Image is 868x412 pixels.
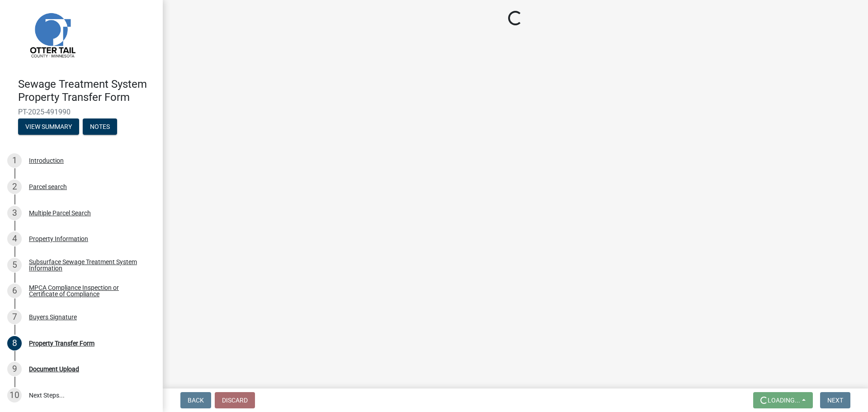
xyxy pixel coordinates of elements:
[29,340,94,346] div: Property Transfer Form
[820,392,850,408] button: Next
[29,157,64,164] div: Introduction
[827,397,843,404] span: Next
[7,258,22,272] div: 5
[18,108,145,116] span: PT-2025-491990
[7,232,22,246] div: 4
[180,392,211,408] button: Back
[7,284,22,298] div: 6
[7,336,22,350] div: 8
[18,0,86,68] img: Otter Tail County, Minnesota
[7,153,22,168] div: 1
[7,180,22,194] div: 2
[753,392,813,408] button: Loading...
[29,366,79,372] div: Document Upload
[29,284,148,297] div: MPCA Compliance Inspection or Certificate of Compliance
[18,118,79,135] button: View Summary
[29,210,91,216] div: Multiple Parcel Search
[188,397,204,404] span: Back
[768,397,800,404] span: Loading...
[18,78,156,104] h4: Sewage Treatment System Property Transfer Form
[215,392,255,408] button: Discard
[18,123,79,131] wm-modal-confirm: Summary
[7,362,22,376] div: 9
[83,118,117,135] button: Notes
[7,388,22,403] div: 10
[29,184,67,190] div: Parcel search
[29,236,88,242] div: Property Information
[7,206,22,220] div: 3
[7,310,22,324] div: 7
[29,314,77,320] div: Buyers Signature
[29,259,148,271] div: Subsurface Sewage Treatment System Information
[83,123,117,131] wm-modal-confirm: Notes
